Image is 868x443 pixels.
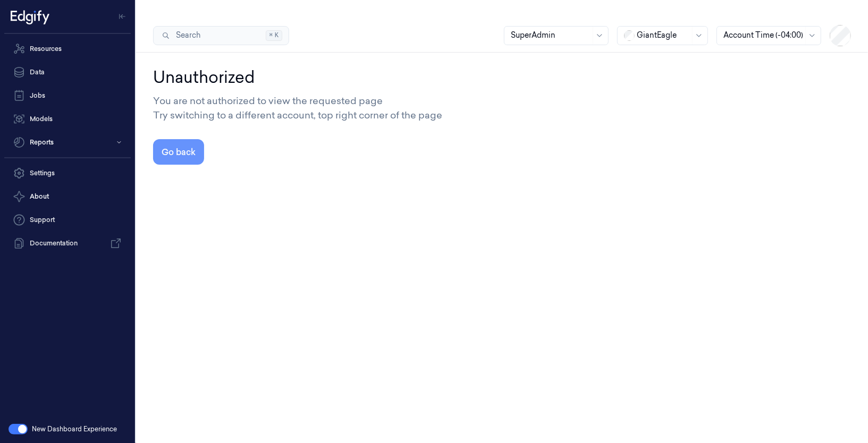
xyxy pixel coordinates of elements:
a: Data [4,62,131,83]
a: Support [4,209,131,231]
span: Search [172,30,200,41]
a: Resources [4,38,131,59]
button: About [4,186,131,207]
button: Reports [4,132,131,153]
div: You are not authorized to view the requested page Try switching to a different account, top right... [153,93,851,122]
button: Go back [153,139,204,165]
div: Unauthorized [153,65,851,89]
a: Documentation [4,233,131,254]
a: Jobs [4,85,131,106]
button: Toggle Navigation [114,8,131,25]
a: Models [4,108,131,130]
button: Search⌘K [153,26,289,45]
a: Settings [4,163,131,184]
